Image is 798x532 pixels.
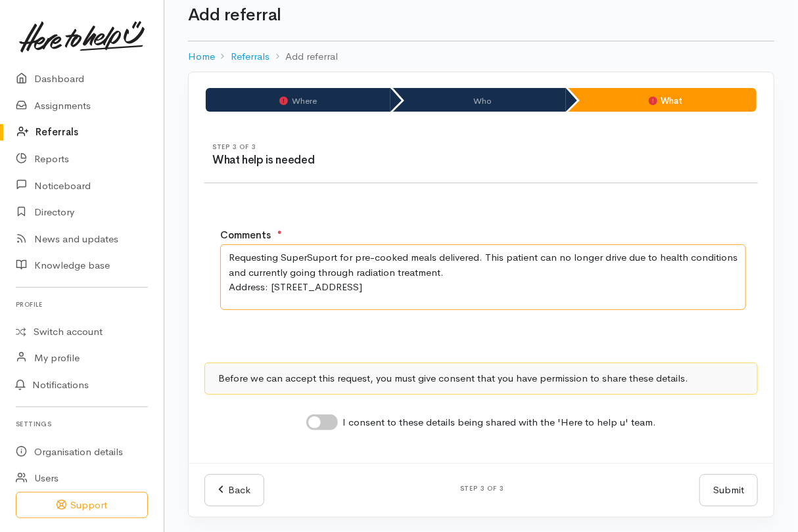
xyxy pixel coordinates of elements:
[270,49,338,64] li: Add referral
[16,492,148,519] button: Support
[204,474,264,506] a: Back
[188,41,774,72] nav: breadcrumb
[393,88,565,112] li: Who
[16,296,148,313] h6: Profile
[16,415,148,433] h6: Settings
[277,227,282,236] sup: ●
[220,228,271,243] label: Comments
[188,49,215,64] a: Home
[280,485,684,492] h6: Step 3 of 3
[343,415,657,430] label: I consent to these details being shared with the 'Here to help u' team.
[569,88,757,112] li: What
[231,49,270,64] a: Referrals
[212,154,481,167] h3: What help is needed
[699,474,758,506] button: Submit
[212,143,481,150] h6: Step 3 of 3
[206,88,390,112] li: Where
[188,6,774,25] h1: Add referral
[204,363,758,395] div: Before we can accept this request, you must give consent that you have permission to share these ...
